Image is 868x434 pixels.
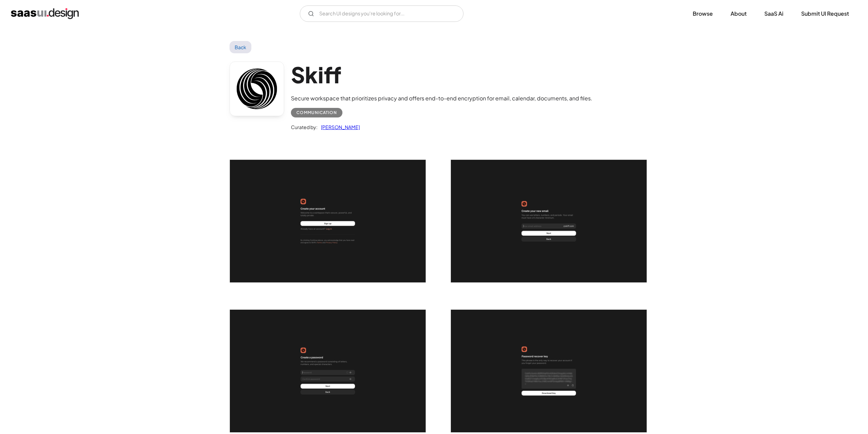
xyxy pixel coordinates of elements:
a: Back [230,41,252,53]
h1: Skiff [291,61,592,88]
img: 641c4861af215e87c3c5ee6a_Skiff%20Create%20Email%20Screen.png [451,160,647,282]
form: Email Form [300,5,464,22]
a: About [722,6,755,21]
a: SaaS Ai [756,6,792,21]
img: 641c4862ba89fef9a8aec703_Skiff%20Set%20Password%20Screen.png [230,310,426,432]
a: [PERSON_NAME] [318,123,360,131]
div: Communication [296,109,337,117]
input: Search UI designs you're looking for... [300,5,464,22]
img: 641c486eaf215e22b7c5f2b9_Skiff%20Recovery%20%20KeyScreen.png [451,310,647,432]
a: home [11,8,79,19]
a: open lightbox [451,160,647,282]
img: 641c4846e898e625f5f46313_Skiff%20Welcome%20Screen.png [230,160,426,282]
a: open lightbox [230,160,426,282]
a: open lightbox [451,310,647,432]
div: Curated by: [291,123,318,131]
div: Secure workspace that prioritizes privacy and offers end-to-end encryption for email, calendar, d... [291,94,592,102]
a: Browse [685,6,721,21]
a: open lightbox [230,310,426,432]
a: Submit UI Request [793,6,857,21]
